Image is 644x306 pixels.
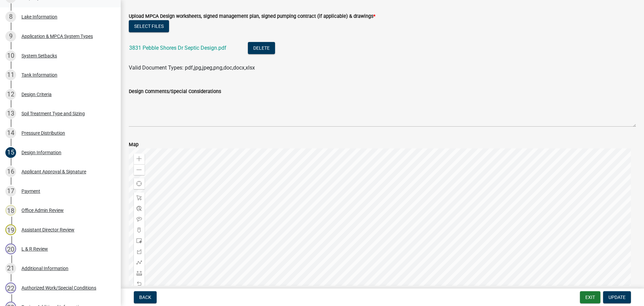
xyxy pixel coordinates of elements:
[129,20,169,32] button: Select files
[5,89,16,100] div: 12
[21,150,61,155] div: Design Information
[129,45,226,51] a: 3831 Pebble Shores Dr Septic Design.pdf
[21,189,40,193] div: Payment
[5,186,16,196] div: 17
[5,70,16,80] div: 11
[5,50,16,61] div: 10
[5,108,16,119] div: 13
[5,166,16,177] div: 16
[608,295,626,300] span: Update
[5,128,16,138] div: 14
[5,263,16,274] div: 21
[21,34,93,39] div: Application & MPCA System Types
[21,53,57,58] div: System Setbacks
[21,111,85,116] div: Soil Treatment Type and Sizing
[21,92,52,97] div: Design Criteria
[21,227,74,232] div: Assistant Director Review
[5,11,16,22] div: 8
[21,131,65,135] div: Pressure Distribution
[21,14,57,19] div: Lake Information
[129,142,139,147] label: Map
[5,282,16,293] div: 22
[134,154,145,164] div: Zoom in
[248,45,275,52] wm-modal-confirm: Delete Document
[5,205,16,216] div: 18
[134,164,145,175] div: Zoom out
[21,208,64,213] div: Office Admin Review
[5,147,16,158] div: 15
[248,42,275,54] button: Delete
[603,291,631,303] button: Update
[134,291,157,303] button: Back
[21,247,48,251] div: L & R Review
[5,224,16,235] div: 19
[21,286,96,290] div: Authorized Work/Special Conditions
[21,169,86,174] div: Applicant Approval & Signature
[580,291,600,303] button: Exit
[21,266,68,271] div: Additional Information
[129,14,375,19] label: Upload MPCA Design worksheets, signed management plan, signed pumping contract (if applicable) & ...
[139,295,151,300] span: Back
[5,244,16,254] div: 20
[129,64,255,71] span: Valid Document Types: pdf,jpg,jpeg,png,doc,docx,xlsx
[5,31,16,42] div: 9
[129,89,221,94] label: Design Comments/Special Considerations
[21,73,57,77] div: Tank Information
[134,178,145,189] div: Find my location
